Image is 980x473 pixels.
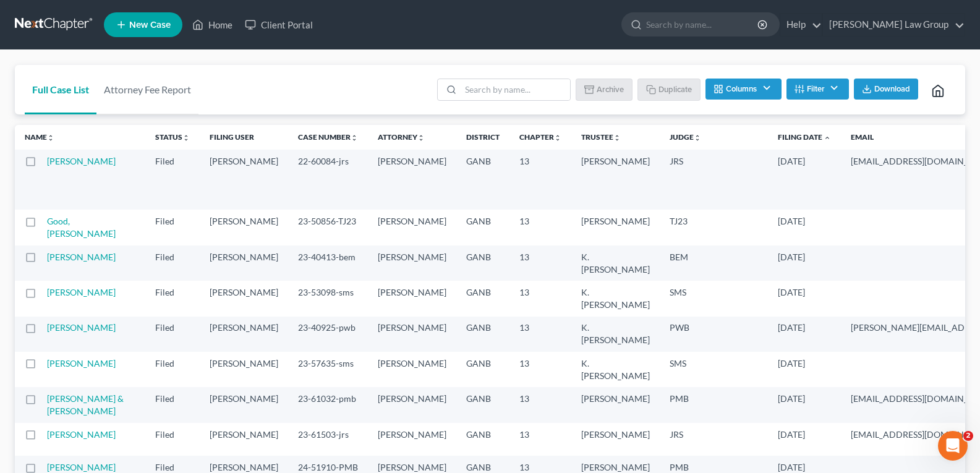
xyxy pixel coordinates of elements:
a: Case Numberunfold_more [298,132,358,142]
a: [PERSON_NAME] [47,252,116,262]
td: [DATE] [768,387,841,422]
td: 13 [509,281,571,316]
td: [PERSON_NAME] [368,210,456,245]
td: Filed [145,317,200,352]
td: Filed [145,210,200,245]
td: GANB [456,245,509,281]
td: [PERSON_NAME] [571,150,660,210]
i: unfold_more [47,134,54,142]
td: SMS [660,281,768,316]
a: Full Case List [25,65,96,114]
th: Filing User [200,125,288,150]
a: Trusteeunfold_more [581,132,621,142]
td: [PERSON_NAME] [368,423,456,456]
td: [PERSON_NAME] [200,245,288,281]
td: [PERSON_NAME] [200,150,288,210]
a: [PERSON_NAME] & [PERSON_NAME] [47,393,124,416]
button: Filter [786,79,849,100]
i: unfold_more [613,134,621,142]
a: Filing Date expand_less [778,132,831,142]
td: 13 [509,150,571,210]
td: [PERSON_NAME] [200,210,288,245]
td: Filed [145,352,200,387]
td: [PERSON_NAME] [571,387,660,422]
td: Filed [145,245,200,281]
td: GANB [456,210,509,245]
td: 23-40413-bem [288,245,368,281]
a: Good, [PERSON_NAME] [47,216,116,239]
td: [DATE] [768,317,841,352]
td: [PERSON_NAME] [368,317,456,352]
td: 13 [509,387,571,422]
td: [PERSON_NAME] [368,245,456,281]
a: Home [186,14,239,36]
i: expand_less [824,134,831,142]
td: 23-57635-sms [288,352,368,387]
td: 13 [509,245,571,281]
i: unfold_more [182,134,190,142]
td: [PERSON_NAME] [200,352,288,387]
td: 23-61032-pmb [288,387,368,422]
td: [PERSON_NAME] [368,352,456,387]
td: K. [PERSON_NAME] [571,352,660,387]
td: [PERSON_NAME] [571,423,660,456]
td: 23-40925-pwb [288,317,368,352]
i: unfold_more [694,134,701,142]
td: 13 [509,317,571,352]
i: unfold_more [417,134,425,142]
a: [PERSON_NAME] [47,156,116,166]
td: BEM [660,245,768,281]
td: Filed [145,387,200,422]
td: [PERSON_NAME] [368,281,456,316]
td: K. [PERSON_NAME] [571,317,660,352]
td: GANB [456,423,509,456]
td: [DATE] [768,423,841,456]
a: Statusunfold_more [155,132,190,142]
td: PMB [660,387,768,422]
td: 13 [509,423,571,456]
td: [PERSON_NAME] [368,387,456,422]
td: PWB [660,317,768,352]
td: JRS [660,150,768,210]
td: [DATE] [768,245,841,281]
td: [DATE] [768,150,841,210]
a: [PERSON_NAME] Law Group [823,14,965,36]
td: [PERSON_NAME] [200,317,288,352]
th: District [456,125,509,150]
a: Attorneyunfold_more [378,132,425,142]
td: TJ23 [660,210,768,245]
td: K. [PERSON_NAME] [571,245,660,281]
a: [PERSON_NAME] [47,462,116,472]
button: Columns [705,79,781,100]
a: [PERSON_NAME] [47,358,116,369]
td: GANB [456,317,509,352]
td: [PERSON_NAME] [200,387,288,422]
span: 2 [963,431,973,441]
td: [PERSON_NAME] [571,210,660,245]
td: 23-50856-TJ23 [288,210,368,245]
a: Client Portal [239,14,319,36]
td: [DATE] [768,352,841,387]
a: [PERSON_NAME] [47,322,116,333]
td: GANB [456,150,509,210]
td: 22-60084-jrs [288,150,368,210]
td: Filed [145,150,200,210]
a: Help [780,14,822,36]
td: JRS [660,423,768,456]
span: New Case [129,20,171,30]
td: [PERSON_NAME] [368,150,456,210]
td: GANB [456,352,509,387]
td: [DATE] [768,281,841,316]
a: Judgeunfold_more [670,132,701,142]
td: 13 [509,352,571,387]
i: unfold_more [554,134,561,142]
td: [PERSON_NAME] [200,423,288,456]
td: GANB [456,281,509,316]
input: Search by name... [646,13,759,36]
td: 13 [509,210,571,245]
td: 23-61503-jrs [288,423,368,456]
td: [DATE] [768,210,841,245]
td: GANB [456,387,509,422]
a: Attorney Fee Report [96,65,198,114]
i: unfold_more [351,134,358,142]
